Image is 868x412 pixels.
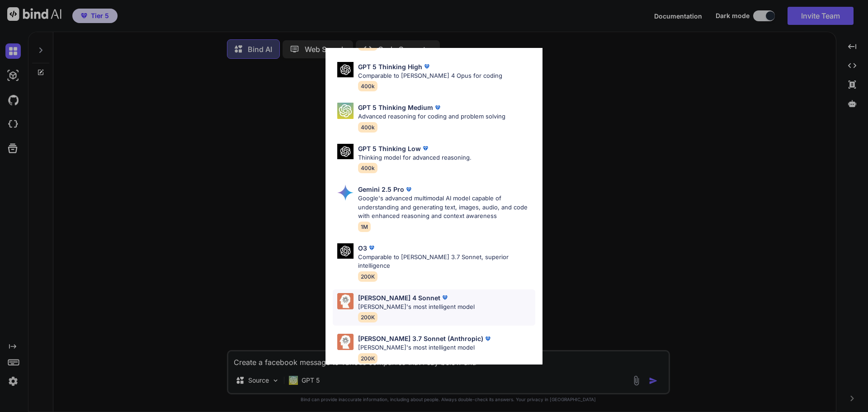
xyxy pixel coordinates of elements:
p: Google's advanced multimodal AI model capable of understanding and generating text, images, audio... [358,194,535,221]
p: Comparable to [PERSON_NAME] 3.7 Sonnet, superior intelligence [358,253,535,270]
img: premium [422,62,431,71]
img: premium [483,334,492,343]
p: Comparable to [PERSON_NAME] 4 Opus for coding [358,71,502,81]
p: Advanced reasoning for coding and problem solving [358,112,505,121]
img: Pick Models [337,144,354,160]
p: Gemini 2.5 Pro [358,185,404,194]
p: [PERSON_NAME] 4 Sonnet [358,293,440,303]
p: [PERSON_NAME] 3.7 Sonnet (Anthropic) [358,334,483,343]
img: Pick Models [337,185,354,201]
p: GPT 5 Thinking Low [358,144,421,153]
img: Pick Models [337,243,354,259]
p: GPT 5 Thinking Medium [358,103,433,112]
img: Pick Models [337,334,354,350]
img: premium [421,144,430,153]
span: 400k [358,163,377,173]
p: Thinking model for advanced reasoning. [358,153,472,162]
p: O3 [358,243,367,253]
p: GPT 5 Thinking High [358,62,422,71]
img: Pick Models [337,62,354,78]
span: 400k [358,81,377,91]
span: 400k [358,122,377,133]
img: Pick Models [337,293,354,309]
img: Pick Models [337,103,354,119]
img: premium [367,243,376,252]
span: 200K [358,271,377,282]
span: 200K [358,353,377,364]
span: 1M [358,222,371,232]
span: 200K [358,312,377,322]
img: premium [404,185,413,194]
p: [PERSON_NAME]'s most intelligent model [358,343,492,352]
img: premium [440,293,449,302]
img: premium [433,103,442,112]
p: [PERSON_NAME]'s most intelligent model [358,303,475,312]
